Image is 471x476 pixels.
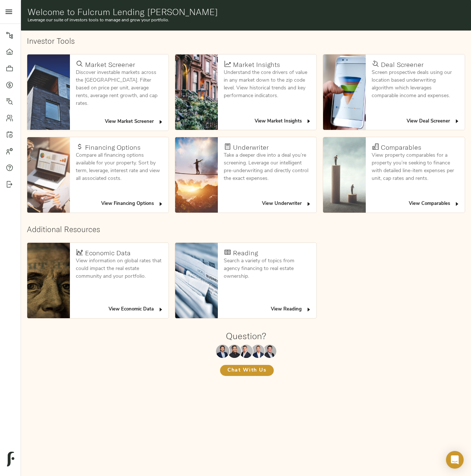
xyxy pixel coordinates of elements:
button: View Market Screener [103,116,166,128]
img: Market Insights [175,54,217,130]
p: Compare all financing options available for your property. Sort by term, leverage, interest rate ... [76,152,163,182]
p: Search a variety of topics from agency financing to real estate ownership. [224,257,311,280]
p: Understand the core drivers of value in any market down to the zip code level. View historical tr... [224,69,311,100]
p: Discover investable markets across the [GEOGRAPHIC_DATA]. Filter based on price per unit, average... [76,69,163,107]
img: Underwriter [175,137,217,213]
button: View Deal Screener [405,116,462,127]
img: Maxwell Wu [216,345,229,358]
h4: Market Screener [85,61,135,69]
h1: Welcome to Fulcrum Lending [PERSON_NAME] [28,7,464,17]
span: View Financing Options [101,200,164,208]
img: Kenneth Mendonça [228,345,241,358]
p: Screen prospective deals using our location based underwriting algorithm which leverages comparab... [372,69,459,100]
h4: Underwriter [233,143,269,152]
h4: Comparables [381,143,421,152]
p: Take a deeper dive into a deal you’re screening. Leverage our intelligent pre-underwriting and di... [224,152,311,182]
button: View Economic Data [107,304,166,315]
h4: Financing Options [85,143,141,152]
button: Chat With Us [220,365,274,376]
h4: Economic Data [85,249,131,257]
img: Deal Screener [323,54,365,130]
img: Economic Data [27,243,70,318]
p: View information on global rates that could impact the real estate community and your portfolio. [76,257,163,280]
p: Leverage our suite of investors tools to manage and grow your portfolio. [28,17,464,24]
span: View Comparables [409,200,460,208]
span: View Market Insights [255,117,312,126]
img: Justin Stamp [263,345,276,358]
button: View Reading [269,304,314,315]
img: Market Screener [27,54,70,130]
h4: Deal Screener [381,61,424,69]
img: Zach Frizzera [240,345,253,358]
img: Comparables [323,137,365,213]
span: View Market Screener [105,118,164,126]
h2: Additional Resources [27,225,465,234]
p: View property comparables for a property you’re seeking to finance with detailed line-item expens... [372,152,459,182]
div: Open Intercom Messenger [446,451,464,469]
button: View Market Insights [253,116,314,127]
button: View Financing Options [99,198,166,210]
button: View Underwriter [260,198,314,210]
span: View Underwriter [262,200,312,208]
button: View Comparables [407,198,462,210]
span: Chat With Us [227,366,266,375]
img: Richard Le [251,345,265,358]
span: View Reading [271,305,312,314]
span: View Deal Screener [407,117,460,126]
h2: Investor Tools [27,36,465,46]
h4: Market Insights [233,61,280,69]
h4: Reading [233,249,258,257]
img: Reading [175,243,217,318]
img: Financing Options [27,137,70,213]
h1: Question? [226,331,266,341]
span: View Economic Data [109,305,164,314]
